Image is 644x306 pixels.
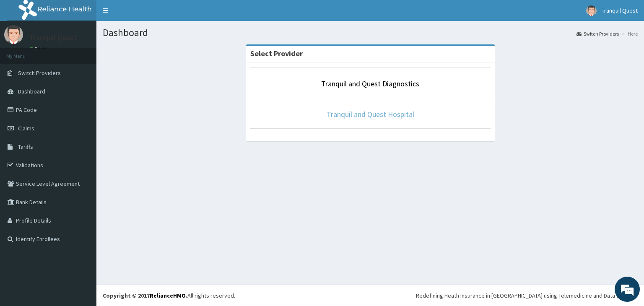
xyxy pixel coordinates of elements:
a: Tranquil and Quest Hospital [327,109,414,119]
a: Online [29,46,49,52]
div: Redefining Heath Insurance in [GEOGRAPHIC_DATA] using Telemedicine and Data Science! [416,291,638,300]
h1: Dashboard [103,27,638,38]
span: Dashboard [18,88,45,95]
img: User Image [4,25,23,44]
img: User Image [586,5,597,16]
strong: Select Provider [250,49,303,58]
li: Here [620,30,638,37]
a: Tranquil and Quest Diagnostics [321,79,419,88]
a: RelianceHMO [150,292,186,299]
p: Tranquil Quest [29,34,77,41]
span: Claims [18,124,34,132]
span: Tariffs [18,143,33,150]
strong: Copyright © 2017 . [103,292,187,299]
a: Switch Providers [576,30,619,37]
span: Switch Providers [18,69,61,77]
span: Tranquil Quest [602,7,638,14]
footer: All rights reserved. [96,285,644,306]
